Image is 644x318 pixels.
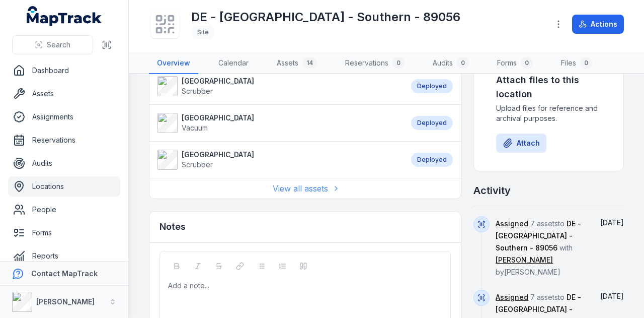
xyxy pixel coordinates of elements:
a: Assignments [8,107,120,127]
h1: DE - [GEOGRAPHIC_DATA] - Southern - 89056 [191,9,460,25]
div: 0 [521,57,533,69]
a: Files0 [553,53,600,74]
div: 14 [302,57,317,69]
strong: [GEOGRAPHIC_DATA] [182,76,254,86]
a: MapTrack [27,6,102,26]
a: [GEOGRAPHIC_DATA]Vacuum [157,113,401,133]
a: Reservations [8,130,120,150]
h3: Attach files to this location [496,73,601,101]
div: Deployed [411,79,453,93]
span: Search [47,40,70,50]
time: 8/14/2025, 3:24:20 PM [600,292,624,300]
a: Forms0 [489,53,541,74]
div: 0 [392,57,405,69]
span: DE - [GEOGRAPHIC_DATA] - Southern - 89056 [496,219,581,252]
strong: [GEOGRAPHIC_DATA] [182,150,254,160]
span: [DATE] [600,218,624,227]
div: Deployed [411,116,453,130]
div: 0 [457,57,469,69]
button: Actions [572,15,624,34]
a: Reservations0 [337,53,413,74]
a: Audits [8,153,120,173]
a: Reports [8,246,120,266]
a: [GEOGRAPHIC_DATA]Scrubber [157,150,401,170]
a: Audits0 [425,53,477,74]
a: [GEOGRAPHIC_DATA]Scrubber [157,76,401,96]
strong: Contact MapTrack [31,269,98,278]
h3: Notes [159,220,186,234]
a: Assigned [496,219,528,229]
a: Assets14 [269,53,325,74]
span: Scrubber [182,160,213,169]
time: 8/14/2025, 3:24:20 PM [600,218,624,227]
div: Site [191,25,215,39]
a: View all assets [273,182,338,195]
span: [DATE] [600,292,624,300]
a: People [8,200,120,220]
span: Scrubber [182,87,213,95]
a: Locations [8,176,120,197]
span: Upload files for reference and archival purposes. [496,103,601,123]
a: [PERSON_NAME] [496,255,553,265]
a: Dashboard [8,60,120,81]
h2: Activity [473,183,511,198]
div: 0 [580,57,592,69]
a: Assigned [496,292,528,302]
a: Assets [8,84,120,104]
span: 7 assets to with by [PERSON_NAME] [496,219,581,276]
a: Calendar [210,53,257,74]
a: Overview [149,53,198,74]
strong: [GEOGRAPHIC_DATA] [182,113,254,123]
button: Search [12,35,93,54]
strong: [PERSON_NAME] [36,297,95,306]
div: Deployed [411,153,453,167]
button: Attach [496,134,546,153]
span: Vacuum [182,123,208,132]
a: Forms [8,223,120,243]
